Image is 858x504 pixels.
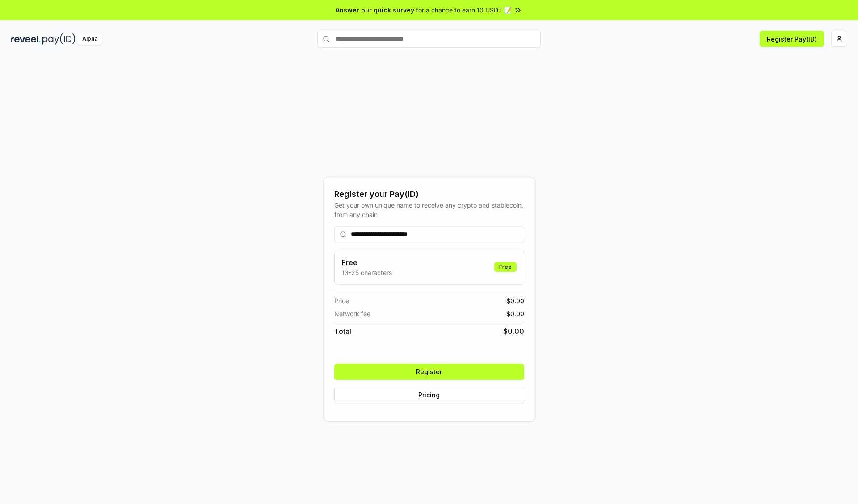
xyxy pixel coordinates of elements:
[334,387,524,403] button: Pricing
[494,262,517,272] div: Free
[506,309,524,318] span: $ 0.00
[760,31,824,47] button: Register Pay(ID)
[503,326,524,337] span: $ 0.00
[11,33,41,45] img: reveel_dark
[334,326,351,337] span: Total
[416,5,512,15] span: for a chance to earn 10 USDT 📝
[336,5,414,15] span: Answer our quick survey
[42,33,76,45] img: pay_id
[334,309,370,318] span: Network fee
[334,364,524,380] button: Register
[334,188,524,200] div: Register your Pay(ID)
[334,296,349,305] span: Price
[334,200,524,219] div: Get your own unique name to receive any crypto and stablecoin, from any chain
[77,33,102,45] div: Alpha
[342,268,392,277] p: 13-25 characters
[342,257,392,268] h3: Free
[506,296,524,305] span: $ 0.00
